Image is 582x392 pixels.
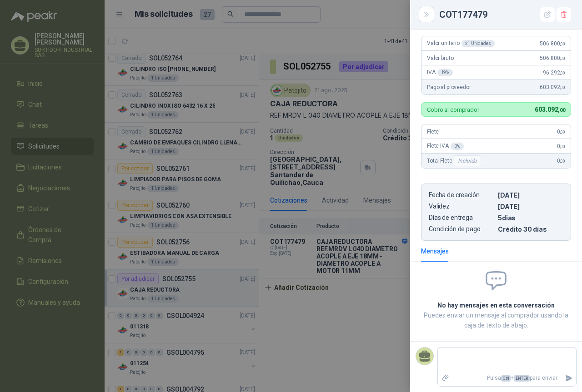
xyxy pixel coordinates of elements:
div: 19 % [437,69,453,76]
div: Mensajes [421,246,449,256]
p: Condición de pago [429,225,494,233]
span: ,00 [560,159,565,164]
span: Ctrl [501,375,511,382]
span: IVA [427,69,453,76]
span: Valor unitario [427,40,495,47]
button: Enviar [561,370,576,386]
div: 0 % [451,143,464,150]
span: Flete [427,129,439,135]
span: 0 [557,143,565,149]
span: ,00 [560,70,565,75]
p: 5 dias [498,214,563,222]
p: Validez [429,203,494,210]
p: Fecha de creación [429,191,494,199]
h2: No hay mensajes en esta conversación [421,300,571,310]
span: ,00 [560,85,565,90]
button: Close [421,9,432,20]
div: x 1 Unidades [462,40,495,47]
span: ,00 [558,107,565,113]
span: ,00 [560,129,565,134]
span: ENTER [514,375,530,382]
div: COT177479 [439,7,571,22]
p: [DATE] [498,191,563,199]
p: Pulsa + para enviar [453,370,562,386]
span: 96.292 [543,69,565,76]
span: ,00 [560,56,565,61]
span: 506.800 [540,40,565,47]
span: Flete IVA [427,143,464,150]
span: 603.092 [540,84,565,90]
label: Adjuntar archivos [438,370,453,386]
div: Incluido [454,155,481,166]
span: 506.800 [540,55,565,61]
span: Pago al proveedor [427,84,471,90]
p: Días de entrega [429,214,494,222]
span: 0 [557,158,565,164]
p: Cobro al comprador [427,107,479,113]
span: Total Flete [427,155,483,166]
p: Crédito 30 días [498,225,563,233]
span: Valor bruto [427,55,453,61]
span: ,00 [560,144,565,149]
span: 603.092 [535,106,565,113]
p: [DATE] [498,203,563,210]
p: Puedes enviar un mensaje al comprador usando la caja de texto de abajo. [421,310,571,330]
span: ,00 [560,41,565,46]
span: 0 [557,129,565,135]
